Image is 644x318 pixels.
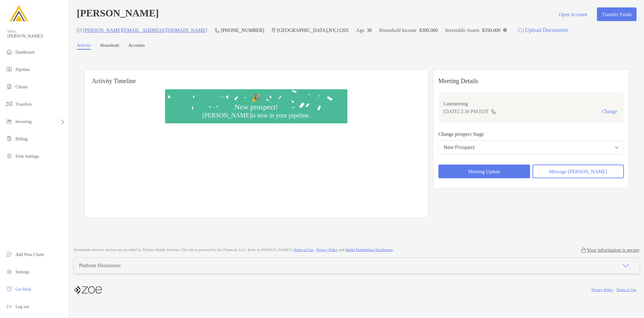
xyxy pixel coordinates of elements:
[443,108,489,115] p: [DATE] 2:30 PM EDT
[587,247,639,253] p: Your information is secure
[443,100,619,108] p: Last meeting
[482,26,501,34] p: $350,000
[6,285,13,293] img: get-help icon
[600,108,619,115] button: Change
[491,109,497,114] img: communication type
[15,154,39,159] span: Firm Settings
[77,29,82,32] img: Email Icon
[6,250,13,258] img: add_new_client icon
[518,28,524,33] img: button icon
[438,140,624,155] button: New Prospect
[533,165,624,178] button: Message [PERSON_NAME]
[77,7,159,21] h4: [PERSON_NAME]
[419,26,438,34] p: $300,000
[15,304,29,309] span: Log out
[249,94,263,103] div: 🎉
[6,83,13,90] img: clients icon
[15,50,34,55] span: Dashboard
[503,28,507,32] img: Info Icon
[85,70,428,85] h6: Activity Timeline
[6,268,13,275] img: settings icon
[554,7,592,21] button: Open Account
[7,2,30,25] img: Zoe Logo
[6,117,13,125] img: investing icon
[15,85,28,89] span: Clients
[294,248,313,252] a: Terms of Use
[379,26,417,34] p: Household Income
[74,283,102,297] img: company logo
[15,119,32,124] span: Investing
[200,112,312,119] div: [PERSON_NAME] is now in your pipeline.
[79,263,121,268] div: Platform Disclosures
[128,43,145,50] a: Accounts
[438,165,530,178] button: Meeting Update
[6,48,13,55] img: dashboard icon
[232,103,281,112] div: New prospect!
[6,152,13,160] img: firm-settings icon
[15,102,32,107] span: Transfers
[597,7,637,21] button: Transfer Funds
[6,100,13,108] img: transfers icon
[445,26,480,34] p: Investable Assets
[277,26,349,34] p: [GEOGRAPHIC_DATA] , NY , 11205
[221,26,264,34] p: [PHONE_NUMBER]
[83,26,207,34] p: [PERSON_NAME][EMAIL_ADDRESS][DOMAIN_NAME]
[616,288,636,292] a: Terms of Use
[591,288,613,292] a: Privacy Policy
[100,43,119,50] a: Household
[6,303,13,310] img: logout icon
[622,262,629,269] img: icon arrow
[438,77,624,85] p: Meeting Details
[77,43,91,50] a: Activity
[615,147,619,149] img: Open dropdown arrow
[15,252,44,257] span: Add New Client
[7,34,65,39] span: [PERSON_NAME]!
[438,130,624,138] p: Change prospect Stage
[6,65,13,73] img: pipeline icon
[272,28,276,33] img: Location Icon
[6,135,13,142] img: billing icon
[345,248,393,252] a: Model Marketplace Disclosures
[367,26,372,34] p: 38
[15,270,29,274] span: Settings
[15,67,30,72] span: Pipeline
[316,248,338,252] a: Privacy Policy
[444,145,475,150] div: New Prospect
[15,137,28,141] span: Billing
[215,28,220,33] img: Phone Icon
[74,248,394,252] p: Investment advisory services are provided by TriState Wealth Advisors . This site is powered by Z...
[356,26,364,34] p: Age
[514,24,572,37] a: Upload Documents
[15,287,31,292] span: Get Help
[165,89,347,118] img: Confetti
